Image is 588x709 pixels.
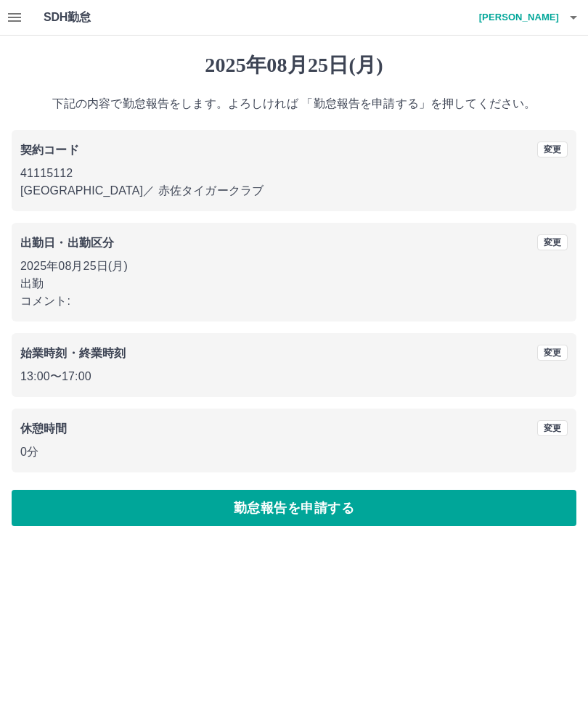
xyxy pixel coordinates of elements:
b: 始業時刻・終業時刻 [20,347,126,359]
button: 勤怠報告を申請する [12,490,576,526]
button: 変更 [537,420,568,436]
p: 出勤 [20,275,568,292]
button: 変更 [537,142,568,157]
button: 変更 [537,345,568,361]
p: 下記の内容で勤怠報告をします。よろしければ 「勤怠報告を申請する」を押してください。 [12,95,576,112]
p: 2025年08月25日(月) [20,258,568,275]
p: 13:00 〜 17:00 [20,368,568,385]
b: 休憩時間 [20,422,68,435]
button: 変更 [537,234,568,250]
p: [GEOGRAPHIC_DATA] ／ 赤佐タイガークラブ [20,182,568,200]
p: 0分 [20,443,568,461]
b: 出勤日・出勤区分 [20,237,114,249]
h1: 2025年08月25日(月) [12,53,576,78]
p: コメント: [20,292,568,310]
p: 41115112 [20,165,568,182]
b: 契約コード [20,144,79,156]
